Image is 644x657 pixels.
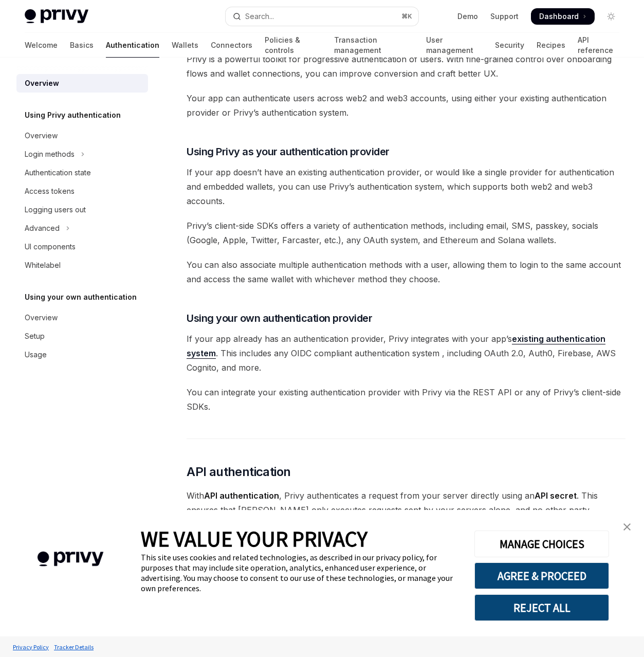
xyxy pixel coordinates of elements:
div: This site uses cookies and related technologies, as described in our privacy policy, for purposes... [141,552,459,593]
a: Wallets [172,33,198,58]
h5: Using your own authentication [25,291,137,303]
span: ⌘ K [401,12,412,21]
div: Overview [25,77,59,89]
img: light logo [25,9,88,24]
button: Toggle dark mode [603,8,619,25]
a: Welcome [25,33,58,58]
div: Logging users out [25,204,86,216]
a: Transaction management [334,33,413,58]
button: REJECT ALL [474,594,609,621]
a: Demo [457,11,478,22]
a: Recipes [537,33,565,58]
a: Usage [16,345,148,364]
a: Authentication [106,33,159,58]
div: Authentication state [25,167,91,179]
a: Setup [16,327,148,345]
span: You can also associate multiple authentication methods with a user, allowing them to login to the... [187,258,625,286]
img: close banner [623,523,631,531]
div: Overview [25,312,58,324]
button: Toggle Login methods section [16,145,148,163]
button: Toggle Advanced section [16,219,148,238]
div: Usage [25,349,47,361]
a: API reference [578,33,619,58]
span: Your app can authenticate users across web2 and web3 accounts, using either your existing authent... [187,91,625,120]
div: Search... [245,10,274,23]
span: With , Privy authenticates a request from your server directly using an . This ensures that [PERS... [187,488,625,517]
a: Connectors [211,33,252,58]
button: MANAGE CHOICES [474,531,609,557]
button: AGREE & PROCEED [474,562,609,589]
span: Privy’s client-side SDKs offers a variety of authentication methods, including email, SMS, passke... [187,218,625,247]
a: User management [426,33,483,58]
span: WE VALUE YOUR PRIVACY [141,525,367,552]
span: Using your own authentication provider [187,311,372,325]
div: UI components [25,241,76,253]
span: Privy is a powerful toolkit for progressive authentication of users. With fine-grained control ov... [187,52,625,81]
div: Login methods [25,148,75,160]
div: Whitelabel [25,259,61,271]
a: Overview [16,126,148,145]
a: Overview [16,308,148,327]
a: Overview [16,74,148,93]
a: Support [490,11,519,22]
span: If your app already has an authentication provider, Privy integrates with your app’s . This inclu... [187,332,625,375]
a: UI components [16,238,148,256]
a: Policies & controls [265,33,322,58]
h5: Using Privy authentication [25,109,121,121]
a: Privacy Policy [10,638,51,656]
span: Using Privy as your authentication provider [187,144,390,159]
div: Access tokens [25,185,75,197]
a: Security [495,33,524,58]
div: Overview [25,130,58,142]
a: Whitelabel [16,256,148,275]
strong: API secret [535,490,577,501]
span: You can integrate your existing authentication provider with Privy via the REST API or any of Pri... [187,385,625,414]
a: Dashboard [531,8,595,25]
a: Basics [70,33,94,58]
div: Advanced [25,222,60,234]
button: Open search [226,7,418,26]
a: Authentication state [16,163,148,182]
strong: API authentication [204,490,279,501]
a: Access tokens [16,182,148,200]
span: If your app doesn’t have an existing authentication provider, or would like a single provider for... [187,165,625,208]
img: company logo [15,537,125,581]
span: Dashboard [539,11,579,22]
div: Setup [25,330,45,342]
a: close banner [617,517,637,537]
a: Logging users out [16,200,148,219]
a: Tracker Details [51,638,96,656]
span: API authentication [187,464,290,480]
